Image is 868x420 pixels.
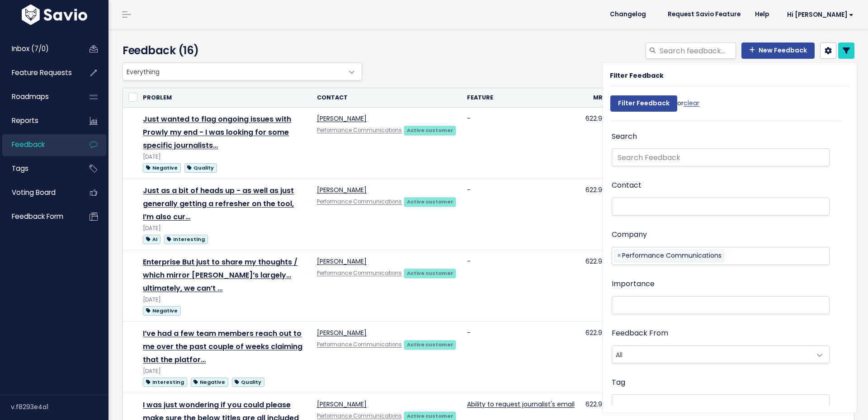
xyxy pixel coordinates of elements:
span: Quality [184,163,217,173]
a: [PERSON_NAME] [317,400,367,409]
input: Search feedback... [659,42,736,59]
div: or [610,91,699,121]
a: Inbox (7/0) [2,38,75,59]
strong: Active customer [407,198,453,205]
a: Hi [PERSON_NAME] [776,8,861,22]
span: Quality [232,378,264,387]
a: Request Savio Feature [660,8,748,21]
span: Negative [191,378,228,387]
span: Feedback form [12,212,63,221]
span: Feature Requests [12,68,72,77]
strong: Filter Feedback [610,71,664,80]
a: Active customer [404,125,456,134]
a: New Feedback [741,42,815,59]
a: Voting Board [2,182,75,203]
td: 622.94 [580,179,612,250]
a: Performance Communications [317,198,402,205]
div: [DATE] [143,367,306,376]
label: Company [612,228,647,241]
strong: Active customer [407,127,453,134]
strong: Active customer [407,269,453,277]
span: Interesting [164,235,208,244]
div: [DATE] [143,224,306,233]
span: Voting Board [12,188,56,197]
span: Everything [123,62,362,80]
span: Negative [143,306,180,316]
strong: Active customer [407,412,453,420]
a: Tags [2,158,75,179]
a: Performance Communications [317,127,402,134]
span: Interesting [143,378,187,387]
a: Feature Requests [2,62,75,83]
h4: Feedback (16) [123,42,358,59]
a: Ability to request journalist's email [467,400,575,409]
a: Help [748,8,776,21]
a: Just wanted to flag ongoing issues with Prowly my end - I was looking for some specific journalists… [143,114,291,151]
input: Search Feedback [612,148,830,166]
a: [PERSON_NAME] [317,114,367,123]
th: Contact [311,88,462,108]
a: clear [684,99,699,108]
a: Feedback [2,134,75,155]
a: [PERSON_NAME] [317,257,367,266]
input: Filter Feedback [610,95,677,112]
a: Negative [191,376,228,387]
span: × [617,250,621,261]
a: AI [143,233,160,245]
td: 622.94 [580,322,612,393]
td: - [462,108,580,179]
td: - [462,322,580,393]
span: Tags [12,164,28,173]
a: Negative [143,305,180,316]
span: All [612,346,811,363]
div: [DATE] [143,152,306,162]
a: Quality [232,376,264,387]
span: Roadmaps [12,92,49,101]
a: Negative [143,162,180,173]
a: [PERSON_NAME] [317,328,367,337]
label: Search [612,130,637,143]
label: Importance [612,278,655,291]
div: [DATE] [143,295,306,305]
a: Performance Communications [317,341,402,348]
td: - [462,250,580,322]
span: All [612,345,830,363]
span: Reports [12,116,38,125]
span: Changelog [610,11,646,18]
a: Enterprise But just to share my thoughts / which mirror [PERSON_NAME]’s largely… ultimately, we c... [143,257,297,293]
a: Quality [184,162,217,173]
th: Problem [137,88,311,108]
label: Contact [612,179,642,192]
a: Roadmaps [2,86,75,107]
img: logo-white.9d6f32f41409.svg [19,5,90,25]
a: I’ve had a few team members reach out to me over the past couple of weeks claiming that the platfor… [143,328,302,365]
a: Active customer [404,411,456,420]
td: - [462,179,580,250]
span: Feedback [12,140,45,149]
span: AI [143,235,160,244]
a: Feedback form [2,206,75,227]
a: Interesting [143,376,187,387]
span: Inbox (7/0) [12,44,49,53]
a: Interesting [164,233,208,245]
a: Performance Communications [317,412,402,420]
div: v.f8293e4a1 [11,395,108,419]
span: Negative [143,163,180,173]
a: Performance Communications [317,269,402,277]
a: Active customer [404,340,456,349]
span: Everything [123,63,344,80]
label: Tag [612,376,625,389]
label: Feedback From [612,327,668,340]
th: Mrr [580,88,612,108]
li: Performance Communications [614,250,724,262]
th: Feature [462,88,580,108]
strong: Active customer [407,341,453,348]
span: Hi [PERSON_NAME] [787,11,854,18]
td: 622.94 [580,108,612,179]
a: Just as a bit of heads up - as well as just generally getting a refresher on the tool, I’m also cur… [143,185,294,222]
a: [PERSON_NAME] [317,185,367,194]
td: 622.94 [580,250,612,322]
a: Active customer [404,268,456,277]
a: Active customer [404,197,456,206]
a: Reports [2,110,75,131]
